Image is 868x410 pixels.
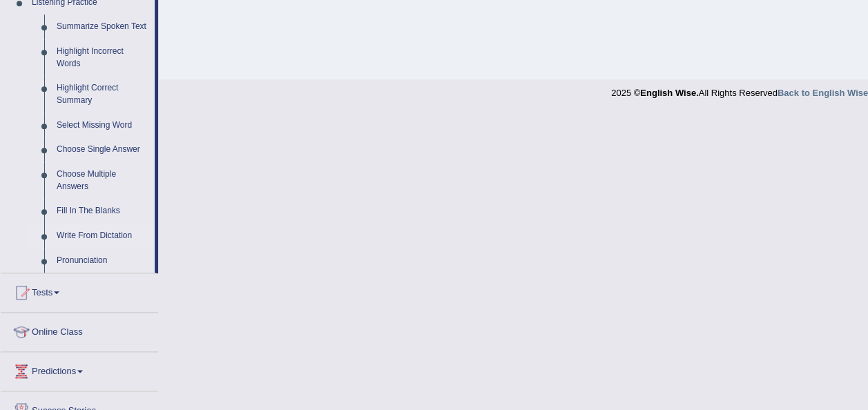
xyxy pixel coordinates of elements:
[50,199,155,224] a: Fill In The Blanks
[50,248,155,273] a: Pronunciation
[50,137,155,162] a: Choose Single Answer
[50,224,155,248] a: Write From Dictation
[1,313,158,347] a: Online Class
[50,76,155,113] a: Highlight Correct Summary
[1,352,158,387] a: Predictions
[50,39,155,76] a: Highlight Incorrect Words
[50,14,155,39] a: Summarize Spoken Text
[50,162,155,199] a: Choose Multiple Answers
[611,79,868,99] div: 2025 © All Rights Reserved
[50,113,155,138] a: Select Missing Word
[640,88,698,98] strong: English Wise.
[778,88,868,98] a: Back to English Wise
[1,273,158,308] a: Tests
